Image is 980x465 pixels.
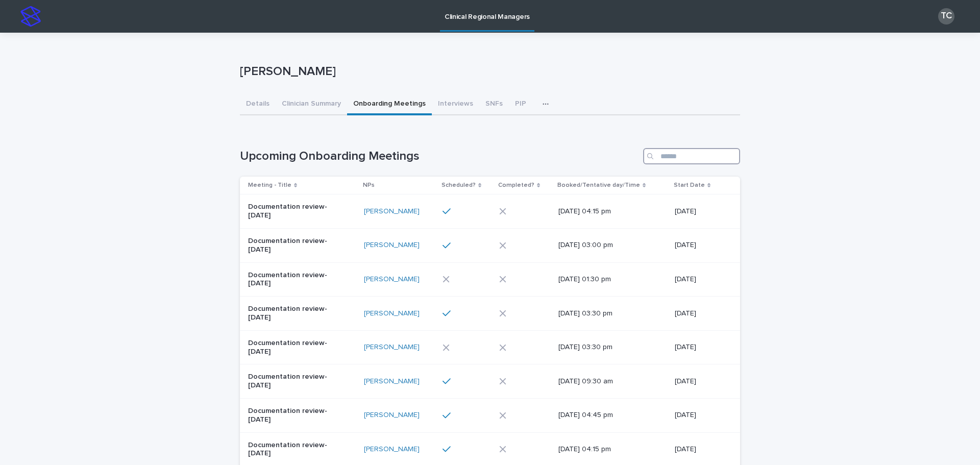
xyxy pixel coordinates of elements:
tr: Documentation review- [DATE][PERSON_NAME] [DATE] 01:30 pm[DATE] [240,262,740,297]
p: [PERSON_NAME] [240,64,736,79]
button: Onboarding Meetings [347,94,432,115]
p: [DATE] [675,343,724,352]
p: [DATE] 03:00 pm [558,241,644,250]
button: SNFs [479,94,509,115]
input: Search [643,148,740,164]
p: [DATE] 04:15 pm [558,207,644,216]
div: TC [938,8,954,25]
p: [DATE] 04:45 pm [558,411,644,420]
a: [PERSON_NAME] [364,309,420,318]
p: [DATE] [675,411,724,420]
p: Documentation review- [DATE] [248,237,333,254]
a: [PERSON_NAME] [364,207,420,216]
button: Details [240,94,276,115]
p: Booked/Tentative day/Time [557,180,640,191]
p: [DATE] [675,207,724,216]
p: Documentation review- [DATE] [248,271,333,288]
p: Documentation review- [DATE] [248,203,333,220]
p: [DATE] [675,445,724,454]
tr: Documentation review- [DATE][PERSON_NAME] [DATE] 04:15 pm[DATE] [240,194,740,229]
p: Documentation review- [DATE] [248,339,333,356]
p: Completed? [498,180,534,191]
p: [DATE] [675,309,724,318]
h1: Upcoming Onboarding Meetings [240,149,639,164]
p: Documentation review- [DATE] [248,441,333,458]
button: Interviews [432,94,479,115]
a: [PERSON_NAME] [364,445,420,454]
p: Documentation review- [DATE] [248,373,333,390]
p: [DATE] [675,275,724,284]
a: [PERSON_NAME] [364,275,420,284]
p: NPs [363,180,375,191]
p: [DATE] [675,377,724,386]
tr: Documentation review- [DATE][PERSON_NAME] [DATE] 09:30 am[DATE] [240,364,740,399]
button: Clinician Summary [276,94,347,115]
img: stacker-logo-s-only.png [20,6,41,27]
p: Meeting - Title [248,180,291,191]
a: [PERSON_NAME] [364,377,420,386]
p: Documentation review- [DATE] [248,407,333,424]
p: [DATE] 03:30 pm [558,309,644,318]
p: [DATE] 03:30 pm [558,343,644,352]
tr: Documentation review- [DATE][PERSON_NAME] [DATE] 04:45 pm[DATE] [240,398,740,432]
tr: Documentation review- [DATE][PERSON_NAME] [DATE] 03:30 pm[DATE] [240,297,740,331]
a: [PERSON_NAME] [364,411,420,420]
p: [DATE] [675,241,724,250]
p: Start Date [674,180,705,191]
p: [DATE] 09:30 am [558,377,644,386]
p: [DATE] 01:30 pm [558,275,644,284]
button: PIP [509,94,532,115]
p: Scheduled? [442,180,476,191]
tr: Documentation review- [DATE][PERSON_NAME] [DATE] 03:00 pm[DATE] [240,228,740,262]
p: [DATE] 04:15 pm [558,445,644,454]
tr: Documentation review- [DATE][PERSON_NAME] [DATE] 03:30 pm[DATE] [240,330,740,364]
p: Documentation review- [DATE] [248,305,333,322]
a: [PERSON_NAME] [364,343,420,352]
a: [PERSON_NAME] [364,241,420,250]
